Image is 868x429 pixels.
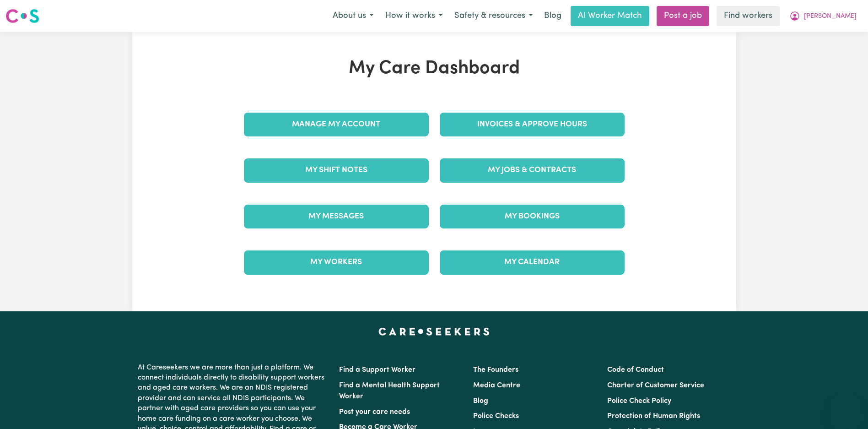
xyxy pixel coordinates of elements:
button: About us [327,6,379,26]
button: Safety & resources [448,6,539,26]
h1: My Care Dashboard [238,58,630,80]
a: My Shift Notes [244,158,429,182]
a: Blog [473,397,488,405]
a: Media Centre [473,382,520,389]
a: My Calendar [440,250,625,274]
a: Careseekers logo [5,5,39,27]
a: Blog [539,6,567,26]
a: Invoices & Approve Hours [440,113,625,136]
iframe: Button to launch messaging window [831,392,861,422]
a: The Founders [473,366,518,374]
img: Careseekers logo [5,8,39,24]
a: Police Check Policy [607,397,671,405]
a: Find a Support Worker [339,366,415,374]
a: Protection of Human Rights [607,413,700,420]
button: How it works [379,6,448,26]
a: Find a Mental Health Support Worker [339,382,440,400]
a: Charter of Customer Service [607,382,704,389]
span: [PERSON_NAME] [804,11,857,22]
a: Post your care needs [339,408,410,416]
a: Find workers [717,6,780,26]
a: My Workers [244,250,429,274]
a: AI Worker Match [571,6,649,26]
a: Manage My Account [244,113,429,136]
a: Post a job [657,6,709,26]
a: My Jobs & Contracts [440,158,625,182]
a: My Messages [244,205,429,228]
a: Code of Conduct [607,366,664,374]
a: Careseekers home page [378,328,490,335]
a: Police Checks [473,413,519,420]
button: My Account [783,6,863,26]
a: My Bookings [440,205,625,228]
